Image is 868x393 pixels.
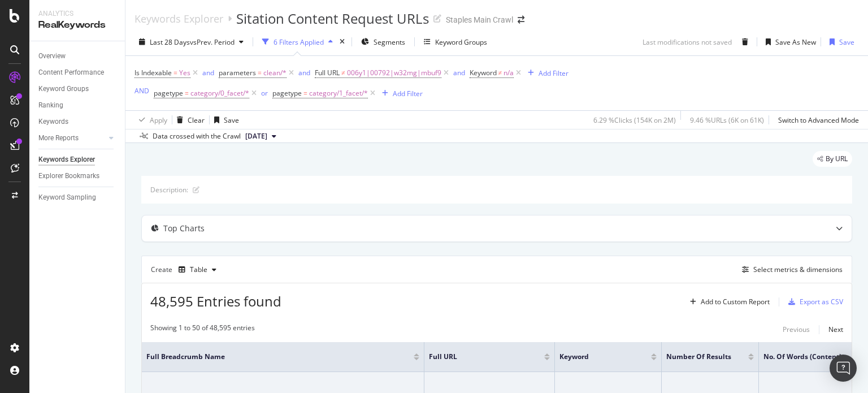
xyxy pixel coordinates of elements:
[134,68,172,77] span: Is Indexable
[374,37,405,47] span: Segments
[172,111,205,129] button: Clear
[38,192,117,204] a: Keyword Sampling
[179,65,190,81] span: Yes
[446,14,513,25] div: Staples Main Crawl
[38,19,116,32] div: RealKeywords
[783,323,810,336] button: Previous
[453,68,465,77] div: and
[539,68,568,78] div: Add Filter
[38,67,104,79] div: Content Performance
[38,9,116,19] div: Analytics
[309,85,368,101] span: category/1_facet/*
[38,67,117,79] a: Content Performance
[150,37,190,47] span: Last 28 Days
[261,88,268,98] button: or
[188,115,205,125] div: Clear
[202,68,214,77] div: and
[830,355,857,382] div: Open Intercom Messenger
[154,88,183,98] span: pagetype
[38,192,96,204] div: Keyword Sampling
[38,170,117,182] a: Explorer Bookmarks
[38,170,99,182] div: Explorer Bookmarks
[274,37,324,47] div: 6 Filters Applied
[174,261,221,279] button: Table
[210,111,239,129] button: Save
[38,50,117,62] a: Overview
[150,323,255,336] div: Showing 1 to 50 of 48,595 entries
[775,37,816,47] div: Save As New
[303,88,307,98] span: =
[763,352,841,362] span: No. of Words (Content)
[828,323,843,336] button: Next
[261,88,268,98] div: or
[190,37,235,47] span: vs Prev. Period
[337,36,347,47] div: times
[38,83,89,95] div: Keyword Groups
[753,265,843,274] div: Select metrics & dimensions
[504,65,514,81] span: n/a
[839,37,854,47] div: Save
[518,16,524,24] div: arrow-right-arrow-left
[783,325,810,334] div: Previous
[134,86,149,96] div: AND
[800,297,843,306] div: Export as CSV
[784,293,843,311] button: Export as CSV
[38,100,63,111] div: Ranking
[419,33,492,51] button: Keyword Groups
[153,131,241,141] div: Data crossed with the Crawl
[38,50,66,62] div: Overview
[761,33,816,51] button: Save As New
[163,223,205,234] div: Top Charts
[429,352,527,362] span: Full URL
[150,185,188,195] div: Description:
[263,65,287,81] span: clean/*
[38,116,117,128] a: Keywords
[393,89,423,98] div: Add Filter
[470,68,497,77] span: Keyword
[523,66,568,80] button: Add Filter
[38,132,106,144] a: More Reports
[134,33,248,51] button: Last 28 DaysvsPrev. Period
[219,68,256,77] span: parameters
[825,33,854,51] button: Save
[701,299,770,305] div: Add to Custom Report
[224,115,239,125] div: Save
[315,68,340,77] span: Full URL
[245,131,267,141] span: 2025 Aug. 22nd
[38,132,79,144] div: More Reports
[202,67,214,78] button: and
[38,100,117,111] a: Ranking
[341,68,345,77] span: ≠
[258,68,262,77] span: =
[774,111,859,129] button: Switch to Advanced Mode
[185,88,189,98] span: =
[690,115,764,125] div: 9.46 % URLs ( 6K on 61K )
[643,37,732,47] div: Last modifications not saved
[298,68,310,77] div: and
[435,37,487,47] div: Keyword Groups
[377,87,423,100] button: Add Filter
[150,115,167,125] div: Apply
[737,263,843,277] button: Select metrics & dimensions
[559,352,634,362] span: Keyword
[173,68,177,77] span: =
[134,85,149,96] button: AND
[38,116,68,128] div: Keywords
[498,68,502,77] span: ≠
[241,129,281,143] button: [DATE]
[38,83,117,95] a: Keyword Groups
[258,33,337,51] button: 6 Filters Applied
[150,292,281,310] span: 48,595 Entries found
[778,115,859,125] div: Switch to Advanced Mode
[236,9,429,28] div: Sitation Content Request URLs
[298,67,310,78] button: and
[38,154,117,166] a: Keywords Explorer
[453,67,465,78] button: and
[146,352,397,362] span: Full Breadcrumb Name
[813,151,852,167] div: legacy label
[134,111,167,129] button: Apply
[357,33,410,51] button: Segments
[666,352,731,362] span: Number of Results
[151,261,221,279] div: Create
[828,325,843,334] div: Next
